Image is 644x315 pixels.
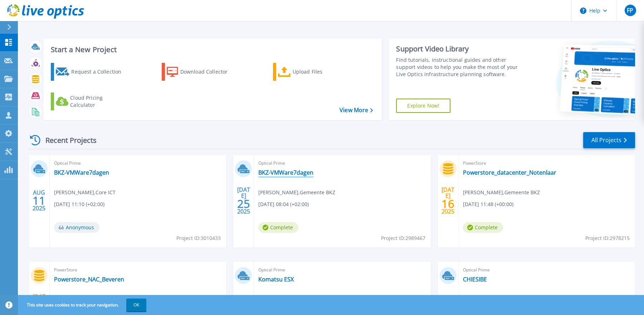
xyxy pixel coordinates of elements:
a: All Projects [583,132,635,148]
span: Project ID: 2989467 [381,234,425,242]
a: BKZ-VMWare7dagen [54,169,109,176]
span: Optical Prime [463,266,631,274]
div: Support Video Library [396,44,521,54]
span: [DATE] 11:10 (+02:00) [54,200,104,208]
span: Optical Prime [258,159,426,167]
span: Anonymous [54,222,99,233]
a: Explore Now! [396,99,450,113]
div: Cloud Pricing Calculator [70,94,127,109]
span: [DATE] 11:48 (+00:00) [463,200,513,208]
span: 16 [441,201,454,207]
span: Optical Prime [54,159,222,167]
div: [DATE] 2025 [441,187,455,214]
a: View More [340,107,373,114]
span: Optical Prime [258,266,426,274]
a: Cloud Pricing Calculator [51,92,131,110]
div: AUG 2025 [32,187,46,214]
a: Powerstore_NAC_Beveren [54,276,124,283]
span: Complete [463,222,503,233]
a: Download Collector [162,63,241,81]
a: CHIESIBE [463,276,487,283]
div: Find tutorials, instructional guides and other support videos to help you make the most of your L... [396,56,521,78]
div: Download Collector [180,65,238,79]
span: [PERSON_NAME] , Core ICT [54,189,116,196]
span: PowerStore [463,159,631,167]
span: This site uses cookies to track your navigation. [20,299,146,311]
span: FP [627,7,633,13]
a: Upload Files [273,63,353,81]
span: PowerStore [54,266,222,274]
button: OK [126,299,146,311]
div: Upload Files [293,65,350,79]
a: BKZ-VMWare7dagen [258,169,313,176]
h3: Start a New Project [51,46,373,54]
span: 25 [237,201,250,207]
div: Recent Projects [28,131,106,149]
a: Komatsu ESX [258,276,294,283]
span: Project ID: 3010433 [176,234,221,242]
span: 11 [33,197,45,204]
a: Request a Collection [51,63,131,81]
span: [PERSON_NAME] , Gemeente BKZ [463,189,540,196]
span: Complete [258,222,298,233]
div: [DATE] 2025 [237,187,250,214]
a: Powerstore_datacenter_Notenlaar [463,169,556,176]
span: Project ID: 2978215 [585,234,630,242]
div: Request a Collection [71,65,128,79]
span: [DATE] 08:04 (+02:00) [258,200,309,208]
span: [PERSON_NAME] , Gemeente BKZ [258,189,335,196]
